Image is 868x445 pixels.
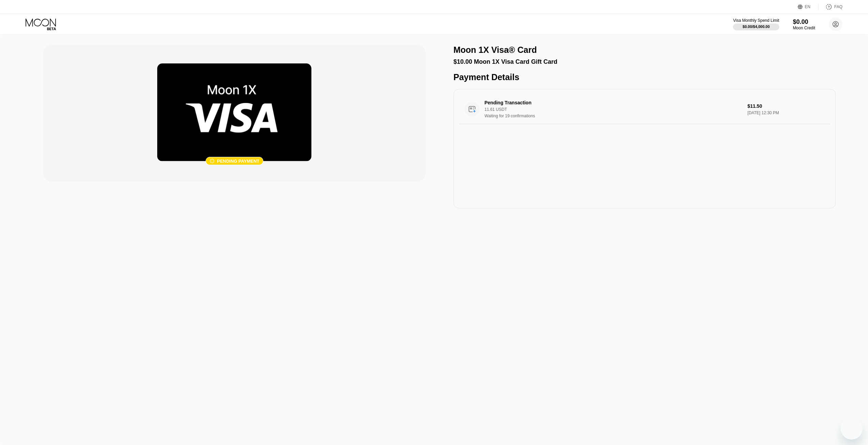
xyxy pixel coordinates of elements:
div: $10.00 Moon 1X Visa Card Gift Card [454,58,836,65]
div: $0.00 [793,18,815,26]
div: $0.00Moon Credit [793,18,815,30]
div: [DATE] 12:30 PM [748,110,825,115]
div: Pending Transaction11.61 USDTWaiting for 19 confirmations$11.50[DATE] 12:30 PM [459,94,830,124]
div: EN [805,4,811,9]
div: 11.61 USDT [485,107,735,112]
div: Moon Credit [793,26,815,30]
div:  [209,158,215,164]
div: $0.00 / $4,000.00 [742,25,770,29]
div: $11.50 [748,103,825,109]
div: FAQ [834,4,842,9]
div: Pending payment [217,159,259,164]
div: Moon 1X Visa® Card [454,45,537,55]
iframe: Button to launch messaging window [841,418,863,440]
div: Payment Details [454,72,836,82]
div: Waiting for 19 confirmations [485,114,735,118]
div: EN [798,3,819,10]
div: FAQ [819,3,842,10]
div: Visa Monthly Spend Limit$0.00/$4,000.00 [733,18,779,30]
div: Visa Monthly Spend Limit [733,18,779,23]
div: Pending Transaction [485,100,717,105]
